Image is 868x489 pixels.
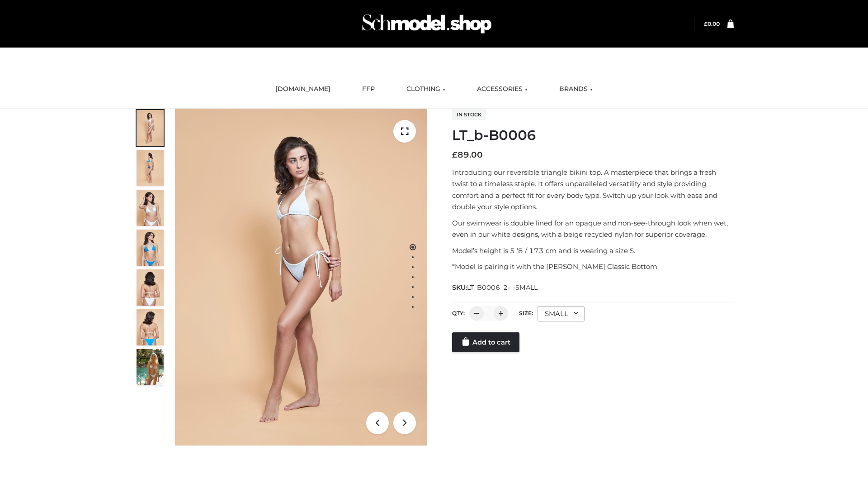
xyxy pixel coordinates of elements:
h1: LT_b-B0006 [452,127,734,144]
span: LT_B0006_2-_-SMALL [467,283,538,292]
span: £ [704,20,708,27]
img: ArielClassicBikiniTop_CloudNine_AzureSky_OW114ECO_3-scaled.jpg [137,190,164,226]
img: ArielClassicBikiniTop_CloudNine_AzureSky_OW114ECO_1-scaled.jpg [137,110,164,146]
bdi: 0.00 [704,20,720,27]
a: CLOTHING [400,79,452,99]
p: *Model is pairing it with the [PERSON_NAME] Classic Bottom [452,261,734,273]
span: SKU: [452,282,538,293]
a: Add to cart [452,332,519,352]
img: ArielClassicBikiniTop_CloudNine_AzureSky_OW114ECO_8-scaled.jpg [137,309,164,345]
a: FFP [355,79,382,99]
div: SMALL [538,306,585,321]
span: £ [452,150,458,160]
p: Our swimwear is double lined for an opaque and non-see-through look when wet, even in our white d... [452,217,734,240]
a: £0.00 [704,20,720,27]
a: BRANDS [552,79,599,99]
p: Model’s height is 5 ‘8 / 173 cm and is wearing a size S. [452,245,734,257]
a: [DOMAIN_NAME] [269,79,337,99]
img: Arieltop_CloudNine_AzureSky2.jpg [137,349,164,385]
bdi: 89.00 [452,150,483,160]
img: ArielClassicBikiniTop_CloudNine_AzureSky_OW114ECO_2-scaled.jpg [137,150,164,186]
span: In stock [452,109,486,120]
img: ArielClassicBikiniTop_CloudNine_AzureSky_OW114ECO_1 [175,109,427,446]
label: QTY: [452,310,465,316]
img: ArielClassicBikiniTop_CloudNine_AzureSky_OW114ECO_4-scaled.jpg [137,230,164,266]
p: Introducing our reversible triangle bikini top. A masterpiece that brings a fresh twist to a time... [452,167,734,213]
label: Size: [519,310,533,316]
a: ACCESSORIES [470,79,534,99]
img: ArielClassicBikiniTop_CloudNine_AzureSky_OW114ECO_7-scaled.jpg [137,269,164,306]
img: Schmodel Admin 964 [359,6,495,42]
